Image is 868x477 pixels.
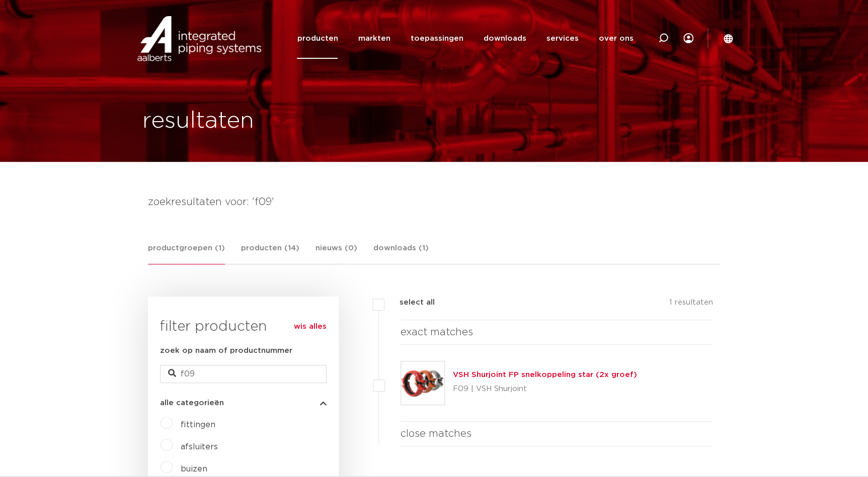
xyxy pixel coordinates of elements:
a: markten [358,18,390,59]
h3: filter producten [160,317,327,337]
a: over ons [598,18,633,59]
a: producten [297,18,338,59]
a: downloads [483,18,526,59]
h4: exact matches [401,324,713,340]
a: productgroepen (1) [148,242,225,264]
h4: close matches [401,426,713,442]
p: 1 resultaten [669,297,713,312]
a: fittingen [181,421,215,429]
nav: Menu [297,18,633,59]
button: alle categorieën [160,399,327,407]
p: F09 | VSH Shurjoint [453,381,637,397]
div: my IPS [683,18,693,59]
a: producten (14) [241,242,299,264]
a: VSH Shurjoint FP snelkoppeling star (2x groef) [453,371,637,378]
a: downloads (1) [373,242,429,264]
a: nieuws (0) [315,242,357,264]
a: buizen [181,465,207,473]
h4: zoekresultaten voor: 'f09' [148,194,721,210]
h1: resultaten [142,105,254,137]
span: alle categorieën [160,399,224,407]
input: zoeken [160,365,327,383]
label: zoek op naam of productnummer [160,345,292,357]
a: wis alles [294,321,327,333]
a: afsluiters [181,443,218,451]
img: Thumbnail for VSH Shurjoint FP snelkoppeling star (2x groef) [401,361,444,405]
label: select all [384,297,435,309]
a: services [546,18,578,59]
a: toepassingen [410,18,463,59]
